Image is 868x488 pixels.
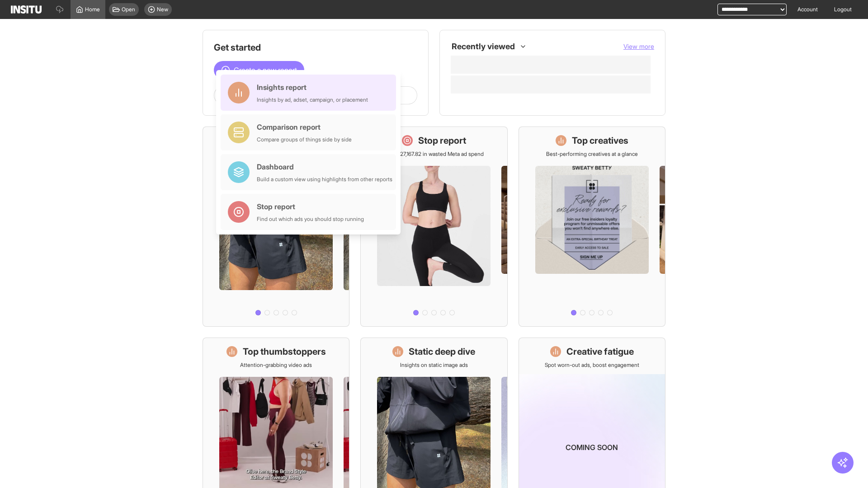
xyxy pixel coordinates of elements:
[243,345,326,358] h1: Top thumbstoppers
[257,201,364,212] div: Stop report
[214,41,417,54] h1: Get started
[572,134,628,147] h1: Top creatives
[360,127,507,327] a: Stop reportSave £27,167.82 in wasted Meta ad spend
[257,161,392,172] div: Dashboard
[11,5,42,14] img: Logo
[257,216,364,223] div: Find out which ads you should stop running
[122,6,135,13] span: Open
[203,127,349,327] a: What's live nowSee all active ads instantly
[623,42,654,51] button: View more
[546,150,638,158] p: Best-performing creatives at a glance
[418,134,466,147] h1: Stop report
[257,136,352,143] div: Compare groups of things side by side
[400,361,468,369] p: Insights on static image ads
[409,345,475,358] h1: Static deep dive
[257,96,368,103] div: Insights by ad, adset, campaign, or placement
[85,6,100,13] span: Home
[384,150,484,158] p: Save £27,167.82 in wasted Meta ad spend
[257,122,352,132] div: Comparison report
[257,82,368,93] div: Insights report
[234,65,297,75] span: Create a new report
[157,6,168,13] span: New
[257,176,392,183] div: Build a custom view using highlights from other reports
[623,42,654,50] span: View more
[214,61,304,79] button: Create a new report
[519,127,665,327] a: Top creativesBest-performing creatives at a glance
[240,361,312,369] p: Attention-grabbing video ads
